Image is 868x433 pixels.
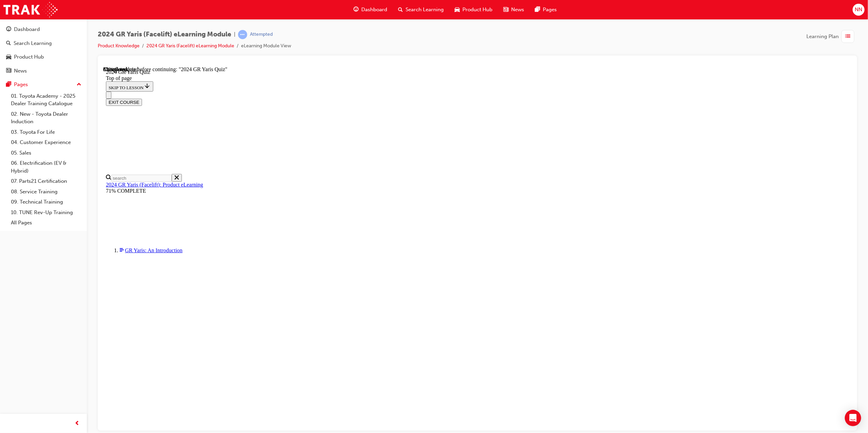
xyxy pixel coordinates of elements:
a: 05. Sales [8,148,84,158]
a: 09. Technical Training [8,197,84,207]
li: eLearning Module View [241,42,291,50]
span: car-icon [455,5,460,14]
button: EXIT COURSE [3,32,39,39]
div: Product Hub [14,53,44,61]
a: 01. Toyota Academy - 2025 Dealer Training Catalogue [8,91,84,109]
a: 04. Customer Experience [8,137,84,148]
span: Dashboard [361,6,387,14]
span: list-icon [846,32,851,41]
div: Pages [14,81,28,89]
button: NN [853,4,865,16]
a: Dashboard [3,23,84,36]
div: Search Learning [14,39,52,47]
a: 07. Parts21 Certification [8,176,84,187]
span: news-icon [6,68,11,74]
button: Close navigation menu [3,25,8,32]
a: Product Knowledge [98,43,140,49]
div: News [14,67,27,75]
button: Pages [3,78,84,91]
a: 06. Electrification (EV & Hybrid) [8,158,84,176]
span: News [511,6,524,14]
span: learningRecordVerb_ATTEMPT-icon [238,30,247,39]
span: guage-icon [353,5,359,14]
div: Open Intercom Messenger [845,410,861,426]
span: Search Learning [406,6,444,14]
span: SKIP TO LESSON [5,19,47,24]
a: News [3,65,84,77]
a: car-iconProduct Hub [449,3,498,17]
a: 08. Service Training [8,187,84,197]
span: Product Hub [462,6,492,14]
a: guage-iconDashboard [348,3,393,17]
a: 02. New - Toyota Dealer Induction [8,109,84,127]
img: Trak [3,2,58,17]
input: Search [8,108,68,115]
span: pages-icon [6,82,11,88]
button: DashboardSearch LearningProduct HubNews [3,22,84,78]
span: Learning Plan [806,33,839,41]
a: 03. Toyota For Life [8,127,84,138]
a: All Pages [8,218,84,228]
div: 71% COMPLETE [3,122,746,128]
button: Learning Plan [806,30,857,43]
a: 2024 GR Yaris (Facelift) eLearning Module [146,43,234,49]
div: Top of page [3,9,746,15]
span: news-icon [503,5,508,14]
span: guage-icon [6,27,11,33]
span: car-icon [6,54,11,60]
span: up-icon [77,80,81,89]
a: Search Learning [3,37,84,50]
a: 2024 GR Yaris (Facelift): Product eLearning [3,115,100,121]
span: search-icon [6,41,11,47]
span: prev-icon [75,419,80,428]
a: pages-iconPages [530,3,562,17]
a: Product Hub [3,51,84,63]
div: Dashboard [14,26,40,33]
span: NN [855,6,862,14]
span: | [234,31,235,38]
button: SKIP TO LESSON [3,15,50,25]
span: 2024 GR Yaris (Facelift) eLearning Module [98,31,231,38]
span: Pages [543,6,557,14]
a: news-iconNews [498,3,530,17]
span: pages-icon [535,5,540,14]
div: 2024 GR Yaris Quiz [3,3,746,9]
a: 10. TUNE Rev-Up Training [8,207,84,218]
span: search-icon [398,5,403,14]
button: Close search menu [68,108,79,115]
div: Attempted [250,31,273,38]
a: search-iconSearch Learning [393,3,449,17]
